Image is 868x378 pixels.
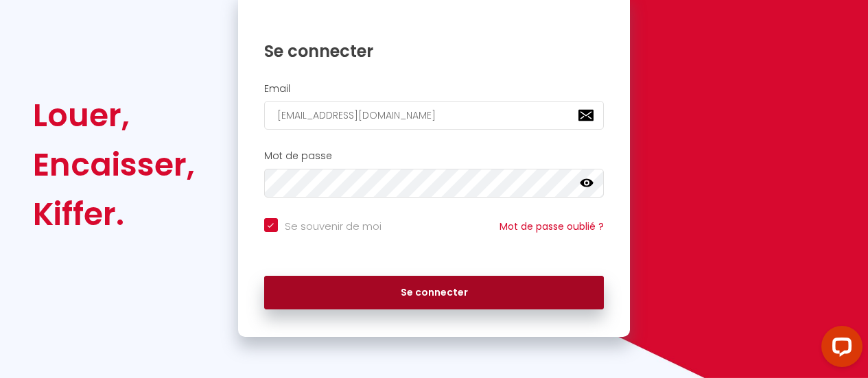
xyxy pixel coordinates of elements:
[264,150,605,162] h2: Mot de passe
[33,91,195,140] div: Louer,
[264,83,605,95] h2: Email
[264,276,605,310] button: Se connecter
[264,101,605,130] input: Ton Email
[33,140,195,189] div: Encaisser,
[264,40,605,62] h1: Se connecter
[33,189,195,239] div: Kiffer.
[500,220,604,233] a: Mot de passe oublié ?
[810,320,868,378] iframe: LiveChat chat widget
